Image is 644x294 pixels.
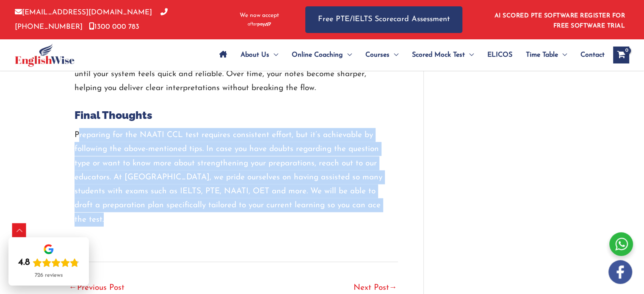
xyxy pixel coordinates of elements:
a: Online CoachingMenu Toggle [285,40,359,70]
span: ← [69,284,77,292]
img: cropped-ew-logo [15,44,75,67]
span: Menu Toggle [465,40,474,70]
span: Time Table [526,40,558,70]
span: → [389,284,397,292]
span: Menu Toggle [269,40,278,70]
span: We now accept [240,11,279,20]
a: Contact [574,40,605,70]
div: 726 reviews [35,272,63,279]
nav: Site Navigation: Main Menu [213,40,605,70]
span: Online Coaching [292,40,343,70]
a: 1300 000 783 [89,23,139,30]
a: AI SCORED PTE SOFTWARE REGISTER FOR FREE SOFTWARE TRIAL [495,13,625,29]
img: Afterpay-Logo [248,22,271,27]
span: Menu Toggle [343,40,352,70]
span: ELICOS [487,40,512,70]
a: Scored Mock TestMenu Toggle [405,40,481,70]
div: 4.8 [18,257,30,269]
span: Scored Mock Test [412,40,465,70]
a: Free PTE/IELTS Scorecard Assessment [305,6,462,33]
div: Rating: 4.8 out of 5 [18,257,79,269]
a: ELICOS [481,40,519,70]
span: Menu Toggle [390,40,398,70]
aside: Header Widget 1 [489,6,629,33]
span: Courses [365,40,390,70]
a: View Shopping Cart, empty [613,47,629,63]
a: [PHONE_NUMBER] [15,9,168,30]
h2: Final Thoughts [75,108,392,122]
p: Preparing for the NAATI CCL test requires consistent effort, but it’s achievable by following the... [75,128,392,227]
span: Contact [580,40,605,70]
a: About UsMenu Toggle [234,40,285,70]
span: Menu Toggle [558,40,567,70]
a: [EMAIL_ADDRESS][DOMAIN_NAME] [15,9,152,16]
img: white-facebook.png [608,260,632,284]
a: Time TableMenu Toggle [519,40,574,70]
a: CoursesMenu Toggle [359,40,405,70]
span: About Us [240,40,269,70]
